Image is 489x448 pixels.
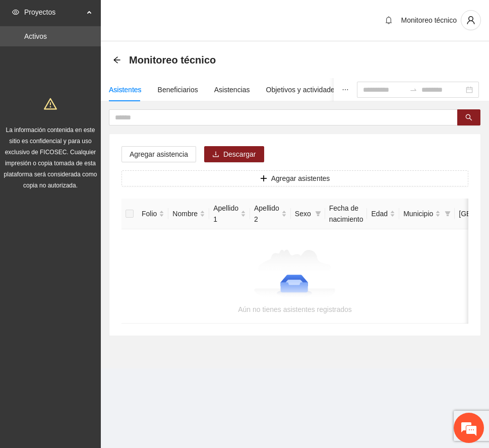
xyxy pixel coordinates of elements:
button: plusAgregar asistentes [121,170,468,186]
th: Fecha de nacimiento [325,199,368,229]
th: Nombre [168,199,209,229]
span: Proyectos [24,2,84,22]
button: bell [381,12,397,28]
span: arrow-left [113,56,121,64]
div: Asistentes [109,84,142,95]
span: Monitoreo técnico [401,16,457,24]
span: filter [313,206,323,221]
span: Monitoreo técnico [129,52,216,68]
span: Apellido 1 [213,203,238,225]
span: search [465,114,472,122]
img: Aún no tienes asistentes registrados [254,249,336,300]
th: Folio [138,199,168,229]
div: Objetivos y actividades [266,84,338,95]
span: to [409,86,417,94]
span: filter [443,206,453,221]
span: ellipsis [342,86,349,93]
th: Apellido 1 [209,199,250,229]
span: La información contenida en este sitio es confidencial y para uso exclusivo de FICOSEC. Cualquier... [4,126,97,189]
span: Descargar [223,149,256,160]
span: Agregar asistentes [271,173,330,184]
span: Folio [142,208,157,219]
span: filter [445,211,451,217]
span: Nombre [172,208,198,219]
span: swap-right [409,86,417,94]
div: Beneficiarios [158,84,198,95]
span: warning [44,97,57,110]
th: Edad [367,199,399,229]
span: Municipio [403,208,433,219]
span: Edad [371,208,388,219]
button: Agregar asistencia [121,146,196,162]
th: Municipio [399,199,455,229]
span: bell [381,16,396,24]
button: downloadDescargar [204,146,264,162]
button: ellipsis [334,78,357,101]
div: Aún no tienes asistentes registrados [134,304,456,315]
span: download [212,151,219,159]
button: search [457,109,480,125]
span: plus [260,175,267,183]
span: eye [12,9,19,16]
span: Agregar asistencia [130,149,188,160]
th: Apellido 2 [250,199,291,229]
span: Apellido 2 [254,203,279,225]
span: user [461,16,480,25]
button: user [461,10,481,30]
a: Activos [24,32,47,40]
div: Back [113,56,121,65]
span: Sexo [295,208,311,219]
div: Asistencias [214,84,250,95]
span: filter [315,211,321,217]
